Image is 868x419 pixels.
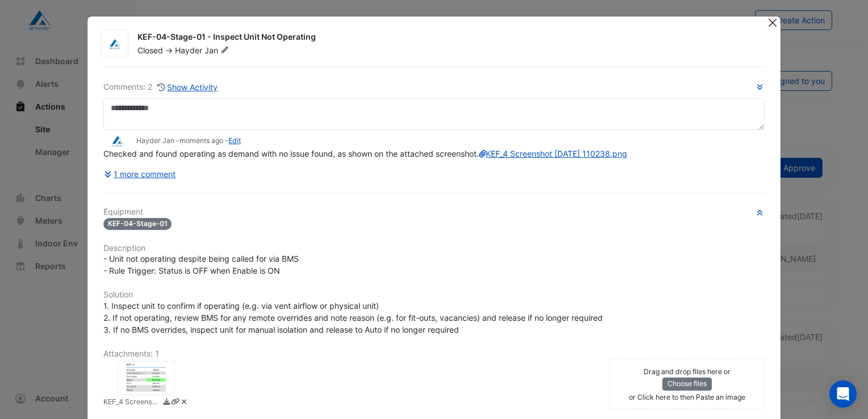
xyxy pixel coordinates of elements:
small: Drag and drop files here or [644,367,731,376]
span: Jan [205,45,231,56]
a: Copy link to clipboard [171,397,180,409]
h6: Equipment [103,207,765,217]
span: Hayder [175,45,202,55]
button: Close [766,16,778,28]
button: 1 more comment [103,164,177,184]
div: Open Intercom Messenger [829,380,857,408]
h6: Description [103,244,765,253]
small: Hayder Jan - - [136,136,241,146]
div: KEF_4 Screenshot 2025-09-12 110238.png [118,361,174,395]
a: Edit [228,136,241,145]
span: - Unit not operating despite being called for via BMS - Rule Trigger: Status is OFF when Enable i... [103,254,299,275]
div: KEF-04-Stage-01 - Inspect Unit Not Operating [137,31,753,45]
span: KEF-04-Stage-01 [103,218,172,230]
span: Checked and found operating as demand with no issue found, as shown on the attached screenshot. [103,149,627,158]
img: Airmaster Australia [102,39,128,50]
span: -> [165,45,173,55]
a: KEF_4 Screenshot [DATE] 110238.png [479,149,627,158]
span: Closed [137,45,163,55]
button: Choose files [662,378,712,390]
span: 2025-09-12 11:04:03 [180,136,223,145]
h6: Attachments: 1 [103,349,765,359]
a: Download [162,397,171,409]
button: Show Activity [157,81,219,94]
div: Comments: 2 [103,81,219,94]
img: Airmaster Australia [103,135,132,148]
small: or Click here to then Paste an image [629,393,745,401]
small: KEF_4 Screenshot 2025-09-12 110238.png [103,397,160,409]
span: 1. Inspect unit to confirm if operating (e.g. via vent airflow or physical unit) 2. If not operat... [103,301,603,334]
a: Delete [180,397,188,409]
h6: Solution [103,290,765,300]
